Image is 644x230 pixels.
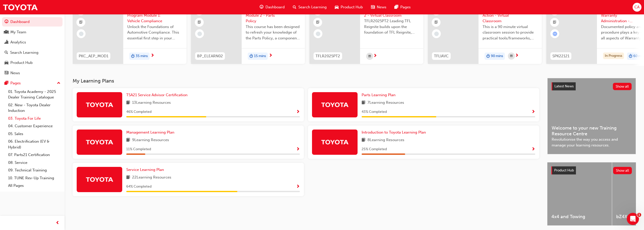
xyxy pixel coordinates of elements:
[126,109,152,115] span: 46 % Completed
[400,4,411,10] span: Pages
[79,53,108,59] span: PKC_AEP_MOD1
[73,78,539,84] h3: My Learning Plans
[260,4,263,10] span: guage-icon
[434,19,438,26] span: booktick-icon
[10,50,38,56] div: Search Learning
[6,101,63,115] a: 02. New - Toyota Dealer Induction
[552,82,632,90] a: Latest NewsShow all
[10,29,26,35] div: My Team
[126,146,151,152] span: 11 % Completed
[613,83,632,90] button: Show all
[296,110,300,114] span: Show Progress
[2,48,63,57] a: Search Learning
[362,109,387,115] span: 43 % Completed
[127,7,182,24] span: Automotive Essentials Program Module 1: Vehicle Compliance
[5,20,8,24] span: guage-icon
[6,130,63,138] a: 05. Sales
[367,2,390,12] a: news-iconNews
[126,167,164,172] span: Service Learning Plan
[191,3,305,64] a: 0BP_ELEARN02Brand Protection Module 2 - Parts PolicyThis course has been designed to refresh your...
[483,24,538,41] span: This is a 90 minute virtual classroom session to provide practical tools/frameworks, behaviours a...
[2,68,63,78] a: News
[256,2,289,12] a: guage-iconDashboard
[132,100,171,106] span: 13 Learning Resources
[491,53,503,59] span: 90 mins
[5,81,8,86] span: pages-icon
[197,53,223,59] span: BP_ELEARN02
[289,2,331,12] a: search-iconSearch Learning
[377,4,386,10] span: News
[56,220,59,226] span: prev-icon
[86,138,113,146] img: Trak
[367,137,404,143] span: 8 Learning Resources
[603,53,624,59] div: In Progress
[296,147,300,152] span: Show Progress
[552,125,632,137] span: Welcome to your new Training Resource Centre
[2,17,63,27] a: Dashboard
[79,32,84,36] span: learningRecordVerb_NONE-icon
[373,54,377,58] span: next-icon
[321,138,349,146] img: Trak
[10,60,33,66] div: Product Hub
[331,2,367,12] a: car-iconProduct Hub
[3,2,38,13] img: Trak
[321,100,349,109] img: Trak
[86,175,113,184] img: Trak
[316,53,340,59] span: TFLR2025PT2
[126,167,166,173] a: Service Learning Plan
[2,58,63,67] a: Product Hub
[362,92,398,98] a: Parts Learning Plan
[547,78,636,154] a: Latest NewsShow allWelcome to your new Training Resource CentreRevolutionise the way you access a...
[371,4,375,10] span: news-icon
[552,53,569,59] span: SPK22121
[434,53,449,59] span: TFLIAVC
[73,3,186,64] a: 0PKC_AEP_MOD1Automotive Essentials Program Module 1: Vehicle ComplianceUnlock the Foundations of ...
[434,32,439,36] span: learningRecordVerb_NONE-icon
[390,2,415,12] a: pages-iconPages
[531,109,535,115] button: Show Progress
[6,122,63,130] a: 04. Customer Experience
[198,19,201,26] span: booktick-icon
[627,213,639,225] iframe: Intercom live chat
[5,40,8,45] span: chart-icon
[362,137,365,143] span: book-icon
[132,174,171,181] span: 22 Learning Resources
[362,130,426,135] span: Introduction to Toyota Learning Plan
[364,18,419,35] span: TFLR2025PT2 Leading TFL Reignite builds upon the foundation of TFL Reignite, reaffirming our comm...
[5,71,8,75] span: news-icon
[2,79,63,88] button: Pages
[6,166,63,174] a: 09. Technical Training
[335,4,339,10] span: car-icon
[6,151,63,159] a: 07. Parts21 Certification
[5,30,8,35] span: people-icon
[127,24,182,41] span: Unlock the Foundations of Automotive Compliance. This essential first step in your Automotive Ess...
[309,3,423,64] a: TFLR2025PT2Leading Reignite Part 2 - Virtual ClassroomTFLR2025PT2 Leading TFL Reignite builds upo...
[362,93,396,97] span: Parts Learning Plan
[86,100,113,109] img: Trak
[613,167,632,174] button: Show all
[554,168,574,172] span: Product Hub
[316,19,320,26] span: booktick-icon
[553,19,556,26] span: booktick-icon
[246,7,301,24] span: Brand Protection Module 2 - Parts Policy
[5,50,8,55] span: search-icon
[531,147,535,152] span: Show Progress
[552,137,632,148] span: Revolutionise the way you access and manage your learning resources.
[486,53,490,60] span: duration-icon
[551,214,608,220] span: 4x4 and Towing
[316,32,320,36] span: learningRecordVerb_NONE-icon
[298,4,327,10] span: Search Learning
[296,146,300,152] button: Show Progress
[362,100,365,106] span: book-icon
[132,137,169,143] span: 9 Learning Resources
[553,32,557,36] span: learningRecordVerb_ATTEMPT-icon
[367,100,404,106] span: 7 Learning Resources
[265,4,285,10] span: Dashboard
[126,93,188,97] span: TSA21 Service Advisor Certification
[126,174,130,181] span: book-icon
[531,110,535,114] span: Show Progress
[151,54,154,58] span: next-icon
[6,115,63,122] a: 03. Toyota For Life
[197,32,202,36] span: learningRecordVerb_NONE-icon
[10,80,21,86] div: Pages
